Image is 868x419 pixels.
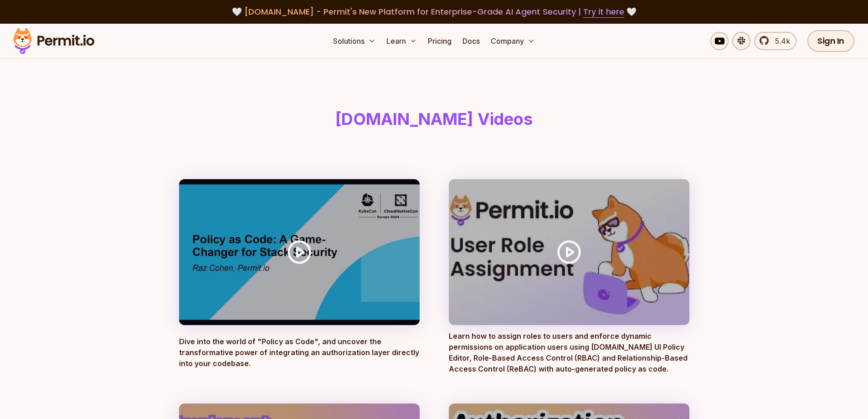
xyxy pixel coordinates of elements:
[754,32,796,50] a: 5.4k
[181,110,688,128] h1: [DOMAIN_NAME] Videos
[449,331,689,374] p: Learn how to assign roles to users and enforce dynamic permissions on application users using [DO...
[424,32,455,50] a: Pricing
[583,6,624,18] a: Try it here
[179,336,420,374] p: Dive into the world of "Policy as Code", and uncover the transformative power of integrating an a...
[807,30,854,52] a: Sign In
[459,32,483,50] a: Docs
[329,32,379,50] button: Solutions
[487,32,539,50] button: Company
[383,32,421,50] button: Learn
[770,36,790,47] span: 5.4k
[244,6,624,17] span: [DOMAIN_NAME] - Permit's New Platform for Enterprise-Grade AI Agent Security |
[22,5,846,18] div: 🤍 🤍
[9,26,98,57] img: Permit logo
